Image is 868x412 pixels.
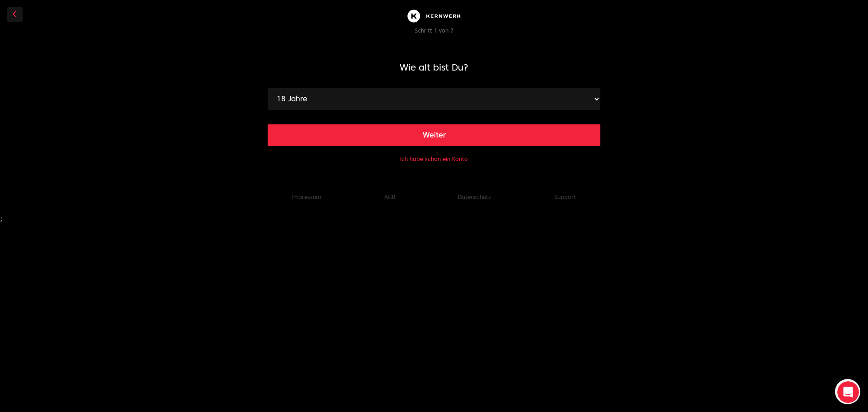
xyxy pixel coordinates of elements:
[268,124,600,146] button: Weiter
[405,7,463,25] img: Kernwerk®
[268,61,600,74] h1: Wie alt bist Du?
[837,381,859,403] iframe: Intercom live chat
[415,27,453,34] span: Schritt 1 von 7
[400,156,468,163] button: Ich habe schon ein Konto
[458,194,491,200] a: Datenschutz
[292,194,321,200] a: Impressum
[384,194,395,200] a: AGB
[554,194,576,201] button: Support
[835,379,860,404] iframe: Intercom live chat Discovery-Launcher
